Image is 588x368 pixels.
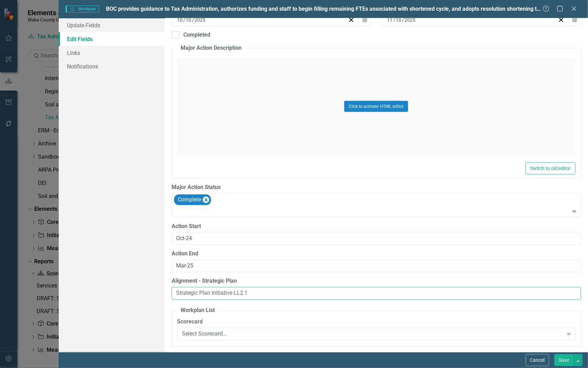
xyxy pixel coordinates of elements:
[393,17,395,23] span: /
[526,354,549,366] button: Cancel
[402,17,404,23] span: /
[183,31,210,39] div: Completed
[177,307,218,315] legend: Workplan List
[183,17,185,23] span: /
[172,223,581,230] label: Action Start
[66,6,99,12] span: Workplan
[344,101,408,112] button: Click to activate HTML editor
[172,250,581,258] label: Action End
[59,18,165,32] a: Update Fields
[192,17,194,23] span: /
[172,183,581,191] label: Major Action Status
[526,162,576,174] button: Switch to old editor
[176,195,202,205] div: Complete
[59,32,165,46] a: Edit Fields
[59,46,165,60] a: Links
[172,277,581,285] label: Alignment - Strategic Plan
[555,354,574,366] button: Save
[203,197,209,203] div: Remove Complete
[182,330,563,338] div: Select Scorecard...
[177,318,576,326] label: Scorecard
[59,59,165,73] a: Notifications
[177,44,245,52] legend: Major Action Description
